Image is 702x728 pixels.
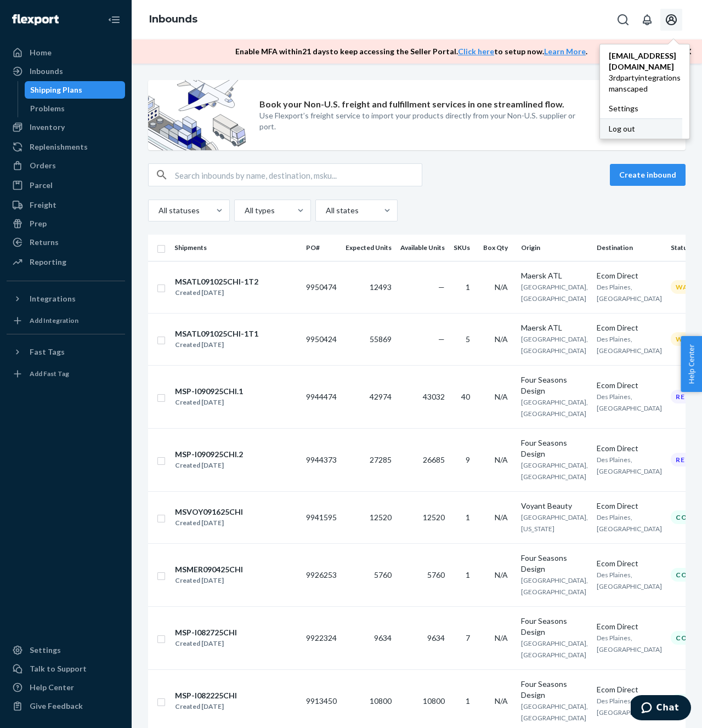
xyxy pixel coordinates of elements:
a: Prep [7,215,125,232]
span: N/A [495,282,508,292]
div: Give Feedback [30,701,83,712]
div: Parcel [30,180,53,191]
a: Shipping Plans [25,81,126,99]
span: — [438,282,445,292]
span: [GEOGRAPHIC_DATA], [GEOGRAPHIC_DATA] [521,639,588,659]
button: Close Navigation [103,9,125,31]
span: 9634 [427,633,445,642]
span: [GEOGRAPHIC_DATA], [US_STATE] [521,513,588,533]
a: Replenishments [7,138,125,156]
div: Add Integration [30,316,78,325]
div: Created [DATE] [175,339,258,350]
div: MSP-I082225CHI [175,690,237,701]
span: 9634 [374,633,392,642]
input: All states [325,205,326,216]
span: Des Plaines, [GEOGRAPHIC_DATA] [597,697,662,716]
a: Inventory [7,118,125,136]
th: Available Units [396,235,449,261]
span: [GEOGRAPHIC_DATA], [GEOGRAPHIC_DATA] [521,576,588,596]
span: Des Plaines, [GEOGRAPHIC_DATA] [597,335,662,355]
span: 1 [466,282,470,292]
td: 9926253 [302,543,341,606]
span: 10800 [423,696,445,706]
div: MSATL091025CHI-1T1 [175,328,258,339]
div: Orders [30,160,56,171]
td: 9944474 [302,365,341,428]
a: [EMAIL_ADDRESS][DOMAIN_NAME]3rdpartyintegrations manscaped [600,46,689,99]
div: Fast Tags [30,346,65,357]
span: 10800 [370,696,392,706]
div: Ecom Direct [597,380,662,391]
div: Ecom Direct [597,621,662,632]
td: 9944373 [302,428,341,491]
div: Four Seasons Design [521,616,588,638]
div: Integrations [30,293,76,304]
td: 9950474 [302,261,341,313]
span: 5760 [427,570,445,579]
a: Parcel [7,177,125,194]
a: Orders [7,157,125,174]
div: Ecom Direct [597,501,662,511]
span: Des Plaines, [GEOGRAPHIC_DATA] [597,634,662,653]
div: Voyant Beauty [521,501,588,511]
span: 12493 [370,282,392,292]
span: 42974 [370,392,392,401]
button: Open notifications [636,9,658,31]
a: Problems [25,100,126,117]
span: 7 [466,633,470,642]
span: [GEOGRAPHIC_DATA], [GEOGRAPHIC_DATA] [521,398,588,418]
img: Flexport logo [12,14,59,25]
button: Talk to Support [7,660,125,678]
div: Home [30,47,52,58]
div: Replenishments [30,141,88,152]
div: Shipping Plans [30,84,82,95]
span: 40 [461,392,470,401]
div: Log out [600,118,682,139]
th: Box Qty [479,235,517,261]
iframe: Opens a widget where you can chat to one of our agents [631,695,691,723]
span: N/A [495,334,508,344]
span: [GEOGRAPHIC_DATA], [GEOGRAPHIC_DATA] [521,702,588,722]
div: Created [DATE] [175,460,243,471]
span: Des Plaines, [GEOGRAPHIC_DATA] [597,456,662,475]
div: Inventory [30,122,65,133]
div: Returns [30,237,59,248]
div: Ecom Direct [597,684,662,695]
button: Help Center [681,336,702,392]
div: MSMER090425CHI [175,564,243,575]
span: Des Plaines, [GEOGRAPHIC_DATA] [597,571,662,590]
a: Click here [458,47,494,56]
span: 1 [466,513,470,522]
div: Four Seasons Design [521,553,588,575]
td: 9941595 [302,491,341,543]
div: Problems [30,103,65,114]
div: Prep [30,218,47,229]
td: 9950424 [302,313,341,365]
input: Search inbounds by name, destination, msku... [175,164,422,186]
th: Origin [517,235,592,261]
span: 55869 [370,334,392,344]
span: N/A [495,513,508,522]
button: Give Feedback [7,697,125,715]
button: Watch video [599,107,656,123]
div: Settings [30,645,61,656]
a: Inbounds [7,62,125,80]
div: Inbounds [30,66,63,77]
span: [EMAIL_ADDRESS][DOMAIN_NAME] [609,50,681,72]
a: Add Integration [7,312,125,329]
input: All types [244,205,245,216]
th: Expected Units [341,235,396,261]
a: Returns [7,234,125,251]
span: Des Plaines, [GEOGRAPHIC_DATA] [597,513,662,533]
a: Settings [600,99,689,118]
a: Learn More [544,47,586,56]
span: 26685 [423,455,445,464]
span: [GEOGRAPHIC_DATA], [GEOGRAPHIC_DATA] [521,335,588,355]
span: [GEOGRAPHIC_DATA], [GEOGRAPHIC_DATA] [521,283,588,303]
a: Freight [7,196,125,214]
span: 9 [466,455,470,464]
td: 9922324 [302,606,341,669]
p: Use Flexport’s freight service to import your products directly from your Non-U.S. supplier or port. [259,110,586,132]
